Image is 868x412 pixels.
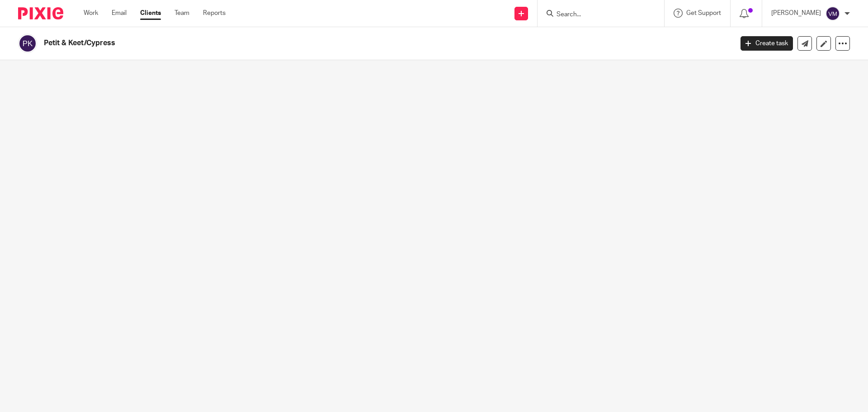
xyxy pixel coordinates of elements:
a: Work [84,9,98,18]
img: svg%3E [826,6,840,21]
input: Search [556,11,637,19]
a: Clients [140,9,161,18]
span: Get Support [686,10,721,16]
h2: Petit & Keet/Cypress [44,38,590,48]
p: [PERSON_NAME] [771,9,821,18]
a: Reports [203,9,226,18]
a: Team [175,9,189,18]
a: Email [112,9,127,18]
img: Pixie [18,7,63,19]
a: Create task [741,36,793,51]
img: svg%3E [18,34,37,53]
